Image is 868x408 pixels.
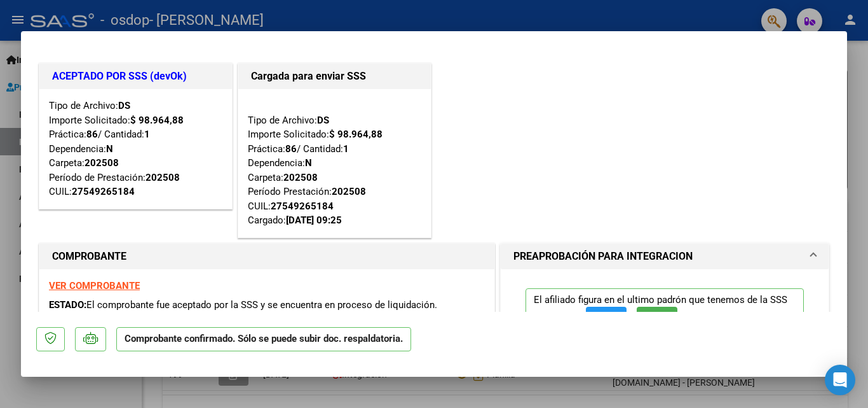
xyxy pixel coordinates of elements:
h1: PREAPROBACIÓN PARA INTEGRACION [513,249,693,264]
div: Tipo de Archivo: Importe Solicitado: Práctica: / Cantidad: Dependencia: Carpeta: Período Prestaci... [248,99,421,228]
div: 27549265184 [271,199,334,214]
h1: Cargada para enviar SSS [251,69,418,84]
strong: DS [118,100,130,111]
strong: COMPROBANTE [52,250,126,262]
strong: 202508 [283,172,318,183]
strong: 1 [144,129,150,140]
strong: 1 [343,143,349,155]
strong: $ 98.964,88 [130,115,184,126]
div: Tipo de Archivo: Importe Solicitado: Práctica: / Cantidad: Dependencia: Carpeta: Período de Prest... [49,99,222,199]
mat-expansion-panel-header: PREAPROBACIÓN PARA INTEGRACION [501,244,829,269]
button: FTP [586,307,627,330]
strong: 86 [285,143,297,155]
strong: 202508 [85,157,119,169]
strong: $ 98.964,88 [329,129,383,140]
strong: 202508 [146,172,180,183]
strong: 202508 [332,186,366,197]
h1: ACEPTADO POR SSS (devOk) [52,69,219,84]
strong: 86 [86,129,98,140]
div: 27549265184 [72,185,135,199]
span: ESTADO: [49,299,86,311]
strong: N [106,143,113,155]
a: VER COMPROBANTE [49,280,140,292]
strong: N [305,157,312,169]
strong: DS [317,115,329,126]
button: SSS [637,307,677,330]
p: El afiliado figura en el ultimo padrón que tenemos de la SSS de [526,288,804,336]
p: Comprobante confirmado. Sólo se puede subir doc. respaldatoria. [116,327,411,352]
div: Open Intercom Messenger [825,365,855,395]
strong: [DATE] 09:25 [286,215,342,226]
span: El comprobante fue aceptado por la SSS y se encuentra en proceso de liquidación. [86,299,437,311]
